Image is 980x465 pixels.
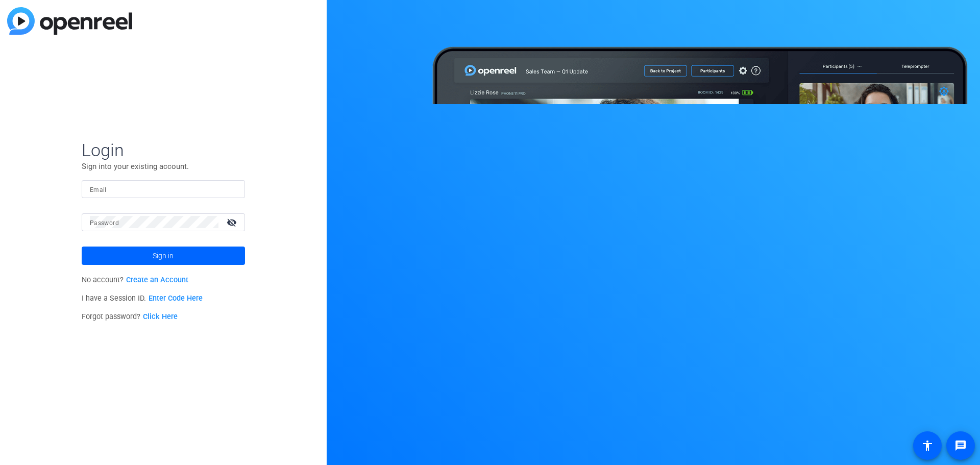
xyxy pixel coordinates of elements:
[921,439,934,452] mat-icon: accessibility
[954,439,967,452] mat-icon: message
[90,183,237,195] input: Enter Email Address
[90,219,119,227] mat-label: Password
[82,139,245,161] span: Login
[82,161,245,172] p: Sign into your existing account.
[153,243,174,268] span: Sign in
[82,312,178,321] span: Forgot password?
[143,312,178,321] a: Click Here
[90,186,107,193] mat-label: Email
[7,7,132,35] img: blue-gradient.svg
[82,276,188,284] span: No account?
[82,247,245,265] button: Sign in
[126,276,188,284] a: Create an Account
[220,215,245,230] mat-icon: visibility_off
[82,294,203,303] span: I have a Session ID.
[149,294,203,303] a: Enter Code Here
